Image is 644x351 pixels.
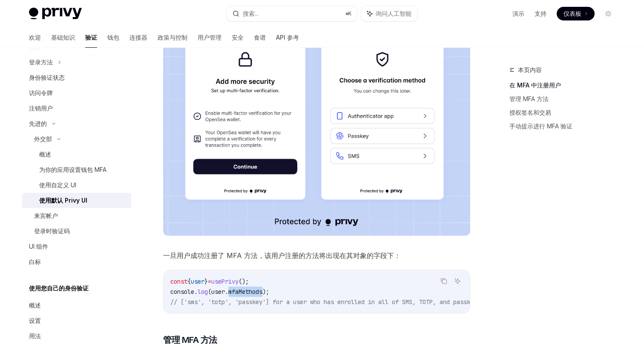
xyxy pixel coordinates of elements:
[509,78,622,92] a: 在 MFA 中注册用户
[509,95,549,102] font: 管理 MFA 方法
[158,34,187,41] font: 政策与控制
[227,6,357,21] button: 搜索...⌘K
[239,278,249,285] span: ();
[29,332,41,339] font: 用法
[22,208,131,223] a: 来宾帐户
[232,27,244,48] a: 安全
[191,278,204,285] span: user
[518,66,542,73] font: 本页内容
[22,70,131,85] a: 身份验证状态
[22,147,131,162] a: 概述
[601,7,615,20] button: 切换暗模式
[348,10,352,17] font: K
[107,34,119,41] font: 钱包
[29,104,53,112] font: 注销用户
[198,27,221,48] a: 用户管理
[22,223,131,239] a: 登录时验证码
[22,254,131,270] a: 白标
[208,288,211,296] span: (
[39,181,76,189] font: 使用自定义 UI
[376,10,411,17] font: 询问人工智能
[225,288,228,296] span: .
[512,10,524,17] font: 演示
[34,135,52,142] font: 外交部
[29,120,47,127] font: 先进的
[243,10,259,17] font: 搜索...
[22,328,131,344] a: 用法
[85,34,97,41] font: 验证
[22,85,131,101] a: 访问令牌
[170,298,491,306] span: // ['sms', 'totp', 'passkey'] for a user who has enrolled in all of SMS, TOTP, and passkey MFA
[29,243,48,250] font: UI 组件
[208,278,211,285] span: =
[557,7,595,20] a: 仪表板
[163,16,470,236] img: 图片/MFA.png
[276,34,299,41] font: API 参考
[51,34,75,41] font: 基础知识
[22,239,131,254] a: UI 组件
[228,288,262,296] span: mfaMethods
[509,106,622,119] a: 授权签名和交易
[39,166,106,173] font: 为你的应用设置钱包 MFA
[158,27,187,48] a: 政策与控制
[509,92,622,106] a: 管理 MFA 方法
[262,288,269,296] span: );
[509,119,622,133] a: 手动提示进行 MFA 验证
[29,34,41,41] font: 欢迎
[170,278,187,285] span: const
[509,109,551,116] font: 授权签名和交易
[22,101,131,116] a: 注销用户
[22,298,131,313] a: 概述
[22,177,131,193] a: 使用自定义 UI
[22,313,131,328] a: 设置
[211,278,239,285] span: usePrivy
[39,151,51,158] font: 概述
[232,34,244,41] font: 安全
[452,276,463,287] button: 询问人工智能
[29,27,41,48] a: 欢迎
[29,258,41,265] font: 白标
[34,227,70,235] font: 登录时验证码
[198,34,221,41] font: 用户管理
[204,278,208,285] span: }
[29,74,65,81] font: 身份验证状态
[438,276,449,287] button: 复制代码块中的内容
[170,288,194,296] span: console
[85,27,97,48] a: 验证
[512,9,524,18] a: 演示
[34,212,58,219] font: 来宾帐户
[276,27,299,48] a: API 参考
[254,27,266,48] a: 食谱
[361,6,417,21] button: 询问人工智能
[509,81,561,89] font: 在 MFA 中注册用户
[51,27,75,48] a: 基础知识
[187,278,191,285] span: {
[22,193,131,208] a: 使用默认 Privy UI
[29,8,82,20] img: 灯光标志
[563,10,581,17] font: 仪表板
[163,251,401,260] font: 一旦用户成功注册了 MFA 方法，该用户注册的方法将出现在其对象的字段下：
[29,58,53,66] font: 登录方法
[39,197,87,204] font: 使用默认 Privy UI
[509,122,572,130] font: 手动提示进行 MFA 验证
[129,27,147,48] a: 连接器
[129,34,147,41] font: 连接器
[198,288,208,296] span: log
[29,89,53,96] font: 访问令牌
[345,10,348,17] font: ⌘
[29,284,89,292] font: 使用您自己的身份验证
[107,27,119,48] a: 钱包
[535,9,546,18] a: 支持
[211,288,225,296] span: user
[29,302,41,309] font: 概述
[535,10,546,17] font: 支持
[29,317,41,324] font: 设置
[22,162,131,177] a: 为你的应用设置钱包 MFA
[194,288,198,296] span: .
[163,335,217,345] font: 管理 MFA 方法
[254,34,266,41] font: 食谱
